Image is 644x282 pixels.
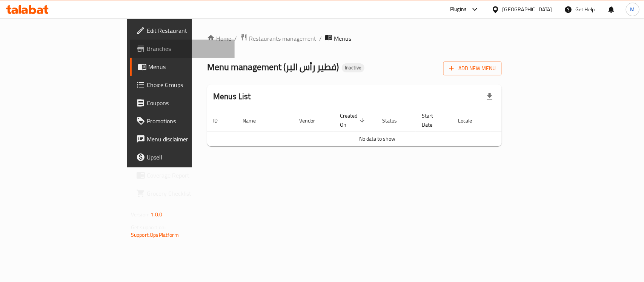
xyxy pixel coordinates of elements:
span: M [630,5,635,14]
span: Vendor [299,116,325,125]
div: Plugins [450,5,467,14]
a: Choice Groups [130,76,235,94]
span: Choice Groups [147,80,229,89]
a: Edit Restaurant [130,21,235,40]
div: Inactive [342,63,364,72]
span: Version: [131,210,149,219]
span: Branches [147,44,229,53]
a: Menu disclaimer [130,130,235,148]
span: Restaurants management [249,34,316,43]
table: enhanced table [207,109,547,146]
a: Menus [130,58,235,76]
span: No data to show [359,134,395,144]
span: Start Date [422,111,443,129]
a: Coupons [130,94,235,112]
span: Coupons [147,98,229,107]
h2: Menus List [213,91,251,102]
nav: breadcrumb [207,34,502,43]
span: Get support on: [131,222,166,232]
span: Menu management ( فطير رأس البر ) [207,58,339,75]
span: Upsell [147,153,229,162]
span: Created On [340,111,367,129]
th: Actions [491,109,547,132]
span: Promotions [147,116,229,126]
a: Restaurants management [240,34,316,43]
span: Menus [334,34,351,43]
div: Export file [481,87,499,106]
span: ID [213,116,227,125]
div: [GEOGRAPHIC_DATA] [503,5,552,14]
a: Upsell [130,148,235,166]
a: Promotions [130,112,235,130]
span: Menu disclaimer [147,135,229,144]
span: Grocery Checklist [147,189,229,198]
span: Inactive [342,64,364,71]
span: Edit Restaurant [147,26,229,35]
a: Support.OpsPlatform [131,230,179,240]
li: / [234,34,237,43]
span: Menus [148,62,229,71]
a: Coverage Report [130,166,235,184]
span: Locale [458,116,482,125]
span: 1.0.0 [151,210,162,219]
span: Coverage Report [147,171,229,180]
span: Add New Menu [449,64,496,73]
button: Add New Menu [443,61,502,75]
li: / [319,34,322,43]
a: Branches [130,40,235,58]
span: Status [382,116,407,125]
span: Name [243,116,266,125]
a: Grocery Checklist [130,184,235,202]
